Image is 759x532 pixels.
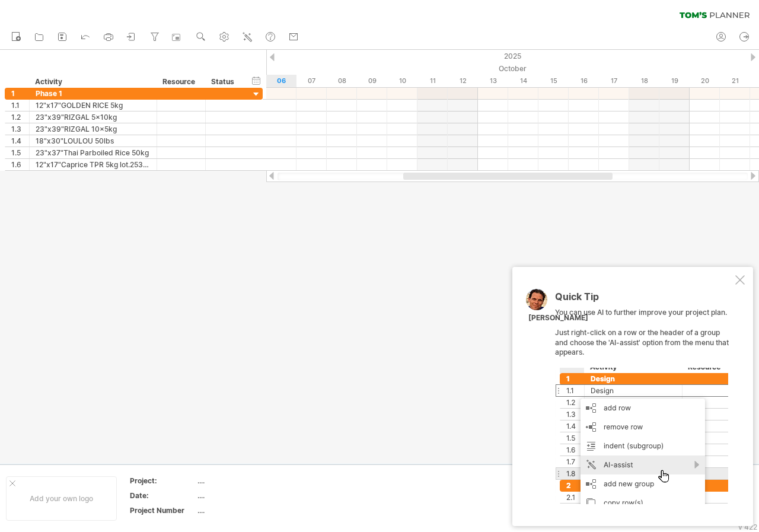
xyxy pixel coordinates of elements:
div: You can use AI to further improve your project plan. Just right-click on a row or the header of a... [555,292,733,504]
div: 1.5 [11,147,29,158]
div: Thursday, 9 October 2025 [357,75,387,87]
div: 1 [11,88,29,99]
div: Tuesday, 7 October 2025 [296,75,327,87]
div: .... [197,505,297,515]
div: Project Number [130,505,195,515]
div: Tuesday, 14 October 2025 [508,75,538,87]
div: Saturday, 11 October 2025 [417,75,448,87]
div: 1.3 [11,123,29,135]
div: Resource [162,76,199,88]
div: Quick Tip [555,292,733,308]
div: 1.6 [11,159,29,170]
div: v 422 [738,523,757,531]
div: Sunday, 19 October 2025 [659,75,690,87]
div: Monday, 20 October 2025 [690,75,720,87]
div: Activity [35,76,150,88]
div: 23"x37"Thai Parboiled Rice 50kg [36,147,151,158]
div: 23"x39"RIZGAL 5x10kg [36,112,151,123]
div: Friday, 17 October 2025 [599,75,629,87]
div: 1.1 [11,100,29,111]
div: Sunday, 12 October 2025 [448,75,478,87]
div: Phase 1 [36,88,151,99]
div: Tuesday, 21 October 2025 [720,75,750,87]
div: Wednesday, 8 October 2025 [327,75,357,87]
div: Project: [130,476,195,486]
div: Add your own logo [6,476,117,521]
div: Monday, 13 October 2025 [478,75,508,87]
div: 1.2 [11,112,29,123]
div: Wednesday, 15 October 2025 [538,75,569,87]
div: 23"x39"RIZGAL 10x5kg [36,123,151,135]
div: Status [211,76,237,88]
div: 1.4 [11,135,29,146]
div: .... [197,490,297,501]
div: 12"x17"Caprice TPR 5kg lot.25318 [36,159,151,170]
div: 18"x30"LOULOU 50lbs [36,135,151,146]
div: Date: [130,490,195,501]
div: 12"x17"GOLDEN RICE 5kg [36,100,151,111]
div: Thursday, 16 October 2025 [569,75,599,87]
div: Saturday, 18 October 2025 [629,75,659,87]
div: [PERSON_NAME] [528,313,588,323]
div: .... [197,476,297,486]
div: Friday, 10 October 2025 [387,75,417,87]
div: Monday, 6 October 2025 [266,75,296,87]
